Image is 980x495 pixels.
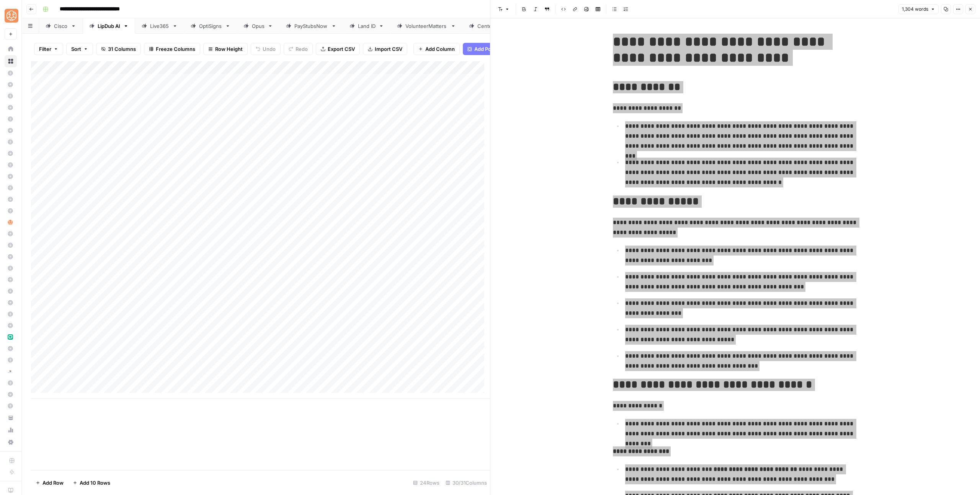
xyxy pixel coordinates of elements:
[83,18,135,34] a: LipDub AI
[5,6,17,25] button: Workspace: SimpleTiger
[215,45,243,53] span: Row Height
[135,18,184,34] a: Live365
[5,412,17,424] a: Your Data
[184,18,237,34] a: OptiSigns
[150,22,169,30] div: Live365
[443,477,490,489] div: 30/31 Columns
[316,43,360,55] button: Export CSV
[98,22,120,30] div: LipDub AI
[252,22,265,30] div: Opus
[902,6,928,13] span: 1,304 words
[284,43,313,55] button: Redo
[203,43,248,55] button: Row Height
[279,18,343,34] a: PayStubsNow
[80,479,110,487] span: Add 10 Rows
[296,45,308,53] span: Redo
[410,477,443,489] div: 24 Rows
[31,477,68,489] button: Add Row
[294,22,328,30] div: PayStubsNow
[5,43,17,55] a: Home
[5,424,17,436] a: Usage
[463,43,521,55] button: Add Power Agent
[5,55,17,67] a: Browse
[42,479,64,487] span: Add Row
[54,22,68,30] div: Cisco
[39,45,51,53] span: Filter
[66,43,93,55] button: Sort
[237,18,279,34] a: Opus
[343,18,390,34] a: Land ID
[156,45,195,53] span: Freeze Columns
[405,22,448,30] div: VolunteerMatters
[413,43,460,55] button: Add Column
[898,4,939,14] button: 1,304 words
[5,9,18,23] img: SimpleTiger Logo
[263,45,276,53] span: Undo
[358,22,376,30] div: Land ID
[8,220,13,225] img: hlg0wqi1id4i6sbxkcpd2tyblcaw
[8,334,13,340] img: lw7c1zkxykwl1f536rfloyrjtby8
[34,43,63,55] button: Filter
[363,43,407,55] button: Import CSV
[477,22,506,30] div: Centerbase
[462,18,521,34] a: Centerbase
[375,45,402,53] span: Import CSV
[390,18,462,34] a: VolunteerMatters
[425,45,455,53] span: Add Column
[328,45,355,53] span: Export CSV
[5,436,17,448] a: Settings
[474,45,516,53] span: Add Power Agent
[199,22,222,30] div: OptiSigns
[39,18,83,34] a: Cisco
[96,43,141,55] button: 31 Columns
[68,477,115,489] button: Add 10 Rows
[108,45,136,53] span: 31 Columns
[251,43,281,55] button: Undo
[8,369,13,374] img: l4fhhv1wydngfjbdt7cv1fhbfkxb
[144,43,200,55] button: Freeze Columns
[71,45,81,53] span: Sort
